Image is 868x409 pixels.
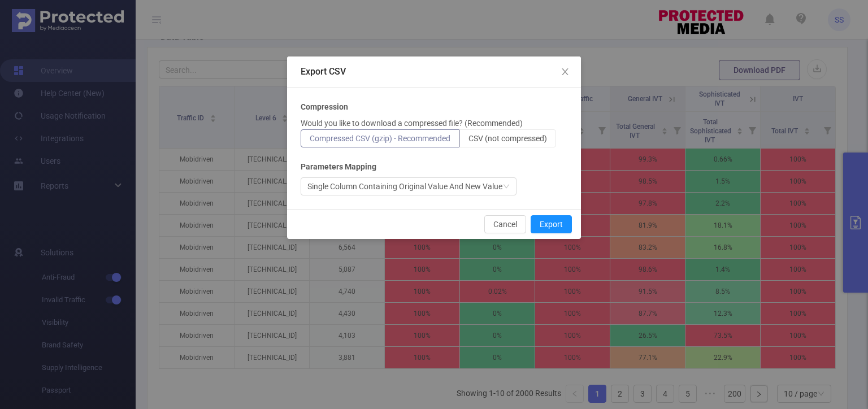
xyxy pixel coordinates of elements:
[310,134,450,143] span: Compressed CSV (gzip) - Recommended
[503,183,510,191] i: icon: down
[301,101,348,113] b: Compression
[561,67,570,76] i: icon: close
[468,134,547,143] span: CSV (not compressed)
[307,178,502,195] div: Single Column Containing Original Value And New Value
[531,215,572,233] button: Export
[301,161,376,173] b: Parameters Mapping
[301,118,523,129] p: Would you like to download a compressed file? (Recommended)
[484,215,526,233] button: Cancel
[301,66,567,78] div: Export CSV
[549,56,581,88] button: Close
